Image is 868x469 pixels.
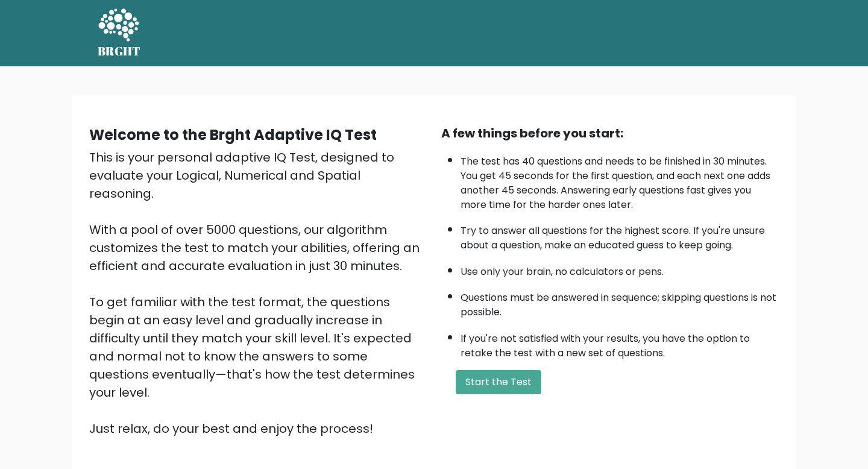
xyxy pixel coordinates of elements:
[461,148,779,212] li: The test has 40 questions and needs to be finished in 30 minutes. You get 45 seconds for the firs...
[98,44,141,58] h5: BRGHT
[461,326,779,360] li: If you're not satisfied with your results, you have the option to retake the test with a new set ...
[89,125,377,145] b: Welcome to the Brght Adaptive IQ Test
[461,259,779,279] li: Use only your brain, no calculators or pens.
[461,218,779,253] li: Try to answer all questions for the highest score. If you're unsure about a question, make an edu...
[98,5,141,61] a: BRGHT
[89,148,427,438] div: This is your personal adaptive IQ Test, designed to evaluate your Logical, Numerical and Spatial ...
[456,370,541,394] button: Start the Test
[441,124,779,142] div: A few things before you start:
[461,285,779,319] li: Questions must be answered in sequence; skipping questions is not possible.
